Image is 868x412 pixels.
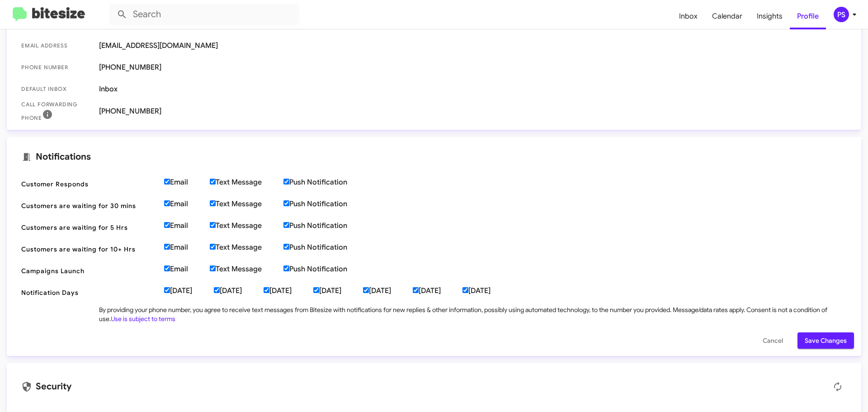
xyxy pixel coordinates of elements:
mat-card-title: Security [21,378,847,396]
input: [DATE] [214,287,220,293]
span: Email Address [21,41,92,50]
a: Inbox [672,3,705,29]
label: [DATE] [413,286,462,295]
label: [DATE] [313,286,363,295]
span: [EMAIL_ADDRESS][DOMAIN_NAME] [99,41,847,50]
button: Cancel [755,332,790,349]
span: Notification Days [21,288,157,297]
a: Use is subject to terms [111,315,175,323]
a: Calendar [705,3,750,29]
input: Push Notification [283,179,289,185]
label: [DATE] [214,286,264,295]
label: Push Notification [283,199,369,208]
label: [DATE] [363,286,413,295]
label: Email [164,221,210,230]
span: Default Inbox [21,85,92,94]
button: PS [826,7,858,22]
input: Email [164,265,170,271]
span: Save Changes [805,332,847,349]
label: Email [164,265,210,274]
input: [DATE] [313,287,319,293]
input: Text Message [210,265,216,271]
input: Text Message [210,222,216,228]
input: [DATE] [164,287,170,293]
span: Customers are waiting for 10+ Hrs [21,245,157,254]
span: Customers are waiting for 30 mins [21,201,157,210]
input: Email [164,179,170,185]
input: Text Message [210,244,216,250]
span: Inbox [99,85,847,94]
label: Email [164,199,210,208]
label: Text Message [210,199,283,208]
label: Push Notification [283,243,369,252]
span: Customers are waiting for 5 Hrs [21,223,157,232]
input: [DATE] [462,287,468,293]
input: Push Notification [283,200,289,206]
a: Insights [750,3,790,29]
label: Email [164,243,210,252]
span: Phone number [21,63,92,72]
span: Call Forwarding Phone [21,100,92,123]
label: Email [164,178,210,187]
input: Email [164,222,170,228]
input: Email [164,244,170,250]
span: [PHONE_NUMBER] [99,63,847,72]
mat-card-title: Notifications [21,152,847,162]
input: [DATE] [363,287,369,293]
label: [DATE] [164,286,214,295]
label: Text Message [210,178,283,187]
label: [DATE] [462,286,512,295]
span: Cancel [763,332,783,349]
button: Save Changes [797,332,854,349]
label: Push Notification [283,265,369,274]
div: By providing your phone number, you agree to receive text messages from Bitesize with notificatio... [99,305,847,323]
input: [DATE] [413,287,419,293]
div: PS [834,7,849,22]
span: Customer Responds [21,180,157,189]
a: Profile [790,3,826,29]
input: Push Notification [283,244,289,250]
span: [PHONE_NUMBER] [99,107,847,116]
label: Push Notification [283,178,369,187]
input: Push Notification [283,265,289,271]
input: Text Message [210,200,216,206]
input: Push Notification [283,222,289,228]
input: Text Message [210,179,216,185]
label: [DATE] [264,286,313,295]
input: Email [164,200,170,206]
label: Push Notification [283,221,369,230]
span: Campaigns Launch [21,266,157,275]
label: Text Message [210,265,283,274]
input: [DATE] [264,287,269,293]
label: Text Message [210,243,283,252]
label: Text Message [210,221,283,230]
input: Search [109,4,299,25]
